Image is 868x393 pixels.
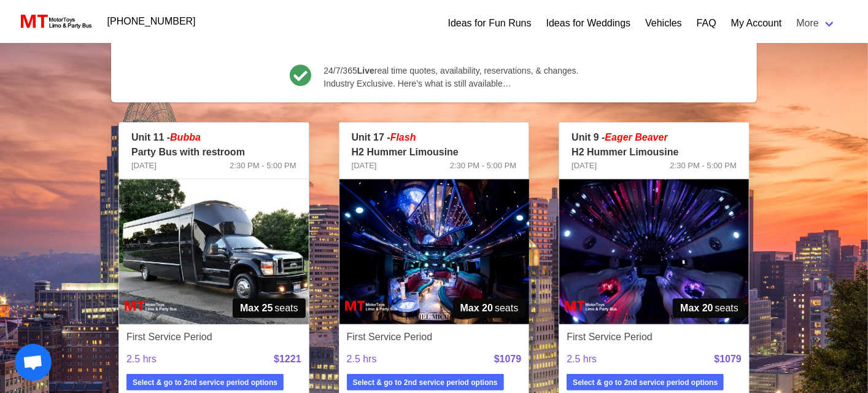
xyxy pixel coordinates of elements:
span: Industry Exclusive. Here’s what is still available… [324,77,578,90]
a: Vehicles [645,16,682,31]
p: Unit 11 - [131,130,296,145]
strong: Max 20 [680,301,713,316]
a: My Account [731,16,782,31]
p: Unit 9 - [572,130,737,145]
span: seats [453,298,526,318]
strong: Max 20 [460,301,493,316]
span: 2:30 PM - 5:00 PM [450,160,516,172]
span: [DATE] [131,160,157,172]
span: First Service Period [347,330,433,344]
p: Unit 17 - [352,130,517,145]
a: [PHONE_NUMBER] [100,9,203,34]
strong: $1221 [274,354,301,364]
span: First Service Period [567,330,653,344]
em: Eager Beaver [605,132,668,142]
b: Live [357,66,374,76]
span: [DATE] [572,160,597,172]
span: seats [673,298,746,318]
img: MotorToys Logo [17,13,93,30]
span: 2.5 hrs [567,344,634,374]
span: seats [233,298,306,318]
img: 11%2001.jpg [119,179,309,324]
a: More [789,11,843,36]
strong: $1079 [494,354,522,364]
span: First Service Period [126,330,212,344]
span: 2:30 PM - 5:00 PM [670,160,737,172]
em: Bubba [170,132,201,142]
a: Ideas for Fun Runs [448,16,532,31]
strong: Max 25 [240,301,273,316]
span: 2.5 hrs [126,344,194,374]
img: 17%2002.jpg [339,179,529,324]
a: FAQ [697,16,716,31]
span: 24/7/365 real time quotes, availability, reservations, & changes. [324,64,578,77]
strong: Select & go to 2nd service period options [133,377,277,388]
a: Ideas for Weddings [546,16,631,31]
span: [DATE] [352,160,377,172]
strong: Select & go to 2nd service period options [573,377,718,388]
span: 2.5 hrs [347,344,414,374]
span: 2:30 PM - 5:00 PM [230,160,296,172]
div: Open chat [15,344,52,381]
img: 09%2002.jpg [559,179,749,324]
p: H2 Hummer Limousine [352,145,517,160]
p: H2 Hummer Limousine [572,145,737,160]
strong: Select & go to 2nd service period options [353,377,498,388]
em: Flash [390,132,416,142]
strong: $1079 [714,354,742,364]
p: Party Bus with restroom [131,145,296,160]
